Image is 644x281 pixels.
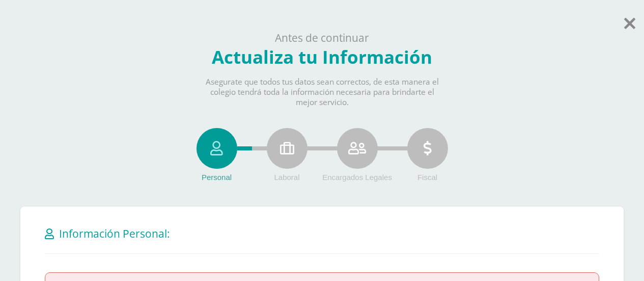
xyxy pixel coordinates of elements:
[274,173,299,182] span: Laboral
[202,173,232,182] span: Personal
[197,77,447,108] p: Asegurate que todos tus datos sean correctos, de esta manera el colegio tendrá toda la informació...
[275,31,369,45] span: Antes de continuar
[59,226,170,241] span: Información Personal:
[417,173,437,182] span: Fiscal
[322,173,392,182] span: Encargados Legales
[624,9,635,33] a: Saltar actualización de datos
